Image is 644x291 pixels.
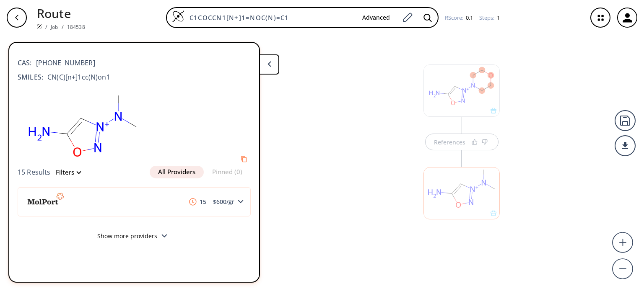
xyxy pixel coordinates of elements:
[43,72,110,82] span: CN(C)[n+]1cc(N)on1
[18,167,51,177] span: 15 Results
[172,10,184,23] img: Logo Spaya
[37,24,42,29] img: Spaya logo
[37,4,85,22] p: Route
[18,58,32,68] b: CAS:
[479,15,500,21] div: Steps :
[45,22,47,31] li: /
[237,152,251,166] button: Copy to clipboard
[62,22,64,31] li: /
[18,72,43,82] b: SMILES:
[67,23,85,31] a: 184538
[496,14,500,21] span: 1
[356,10,397,26] button: Advanced
[18,86,148,166] svg: CN(C)[n+]1cc(N)on1
[51,169,80,175] button: Filters
[150,166,204,178] button: All Providers
[204,166,251,178] button: Pinned (0)
[210,199,238,205] span: $ 600 /gr
[25,188,74,215] img: molport
[465,14,473,21] span: 0.1
[184,13,356,22] input: Enter SMILES
[186,198,210,206] span: 15
[189,198,197,206] img: clock
[51,23,58,31] a: Job
[445,15,473,21] div: RScore :
[32,58,95,68] span: [PHONE_NUMBER]
[18,227,251,247] button: Show more providers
